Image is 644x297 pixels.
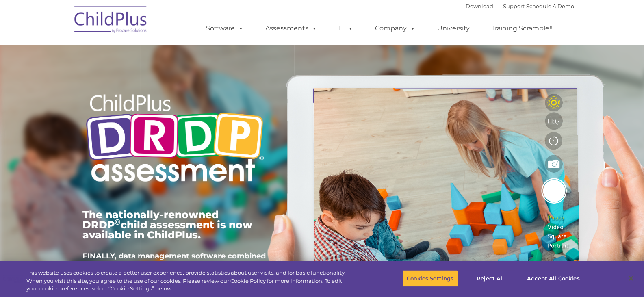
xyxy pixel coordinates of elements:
[622,269,640,287] button: Close
[115,217,121,227] sup: ©
[483,20,561,37] a: Training Scramble!!
[429,20,478,37] a: University
[503,3,525,9] a: Support
[523,270,584,287] button: Accept All Cookies
[466,3,493,9] a: Download
[402,270,458,287] button: Cookies Settings
[367,20,424,37] a: Company
[82,208,252,241] span: The nationally-renowned DRDP child assessment is now available in ChildPlus.
[82,251,266,283] span: FINALLY, data management software combined with child development assessments in ONE POWERFUL sys...
[26,269,354,293] div: This website uses cookies to create a better user experience, provide statistics about user visit...
[526,3,574,9] a: Schedule A Demo
[465,270,516,287] button: Reject All
[331,20,362,37] a: IT
[82,83,267,195] img: Copyright - DRDP Logo Light
[257,20,325,37] a: Assessments
[198,20,252,37] a: Software
[466,3,574,9] font: |
[70,0,152,41] img: ChildPlus by Procare Solutions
